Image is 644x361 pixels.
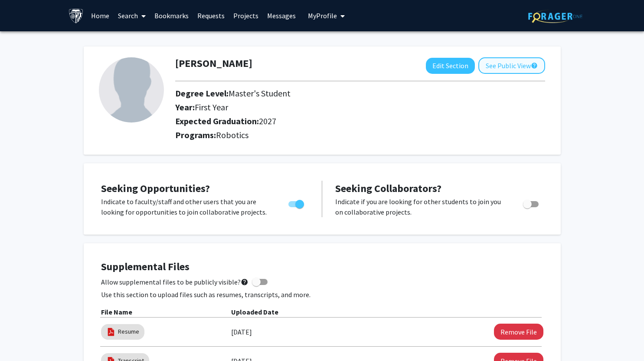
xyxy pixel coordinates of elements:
mat-icon: help [531,60,538,71]
a: Resume [118,327,139,336]
p: Use this section to upload files such as resumes, transcripts, and more. [101,289,543,300]
b: File Name [101,308,132,316]
a: Requests [193,0,229,31]
h4: Supplemental Files [101,261,543,273]
div: Toggle [285,196,309,209]
span: 2027 [259,116,276,126]
label: [DATE] [231,325,252,339]
img: Johns Hopkins University Logo [69,8,84,23]
span: Robotics [216,129,248,140]
img: ForagerOne Logo [528,10,582,23]
a: Projects [229,0,263,31]
span: Seeking Collaborators? [335,182,441,195]
span: Seeking Opportunities? [101,182,210,195]
p: Indicate if you are looking for other students to join you on collaborative projects. [335,196,507,217]
button: See Public View [478,57,545,74]
span: Allow supplemental files to be publicly visible? [101,277,248,287]
span: My Profile [308,11,337,20]
h2: Degree Level: [175,88,471,99]
a: Messages [263,0,300,31]
h2: Expected Graduation: [175,116,471,126]
h1: [PERSON_NAME] [175,57,252,70]
h2: Year: [175,102,471,113]
h2: Programs: [175,130,545,140]
a: Bookmarks [150,0,193,31]
a: Search [114,0,150,31]
img: pdf_icon.png [106,327,116,337]
div: Toggle [520,196,543,209]
button: Remove Resume File [494,324,543,340]
p: Indicate to faculty/staff and other users that you are looking for opportunities to join collabor... [101,196,272,217]
span: First Year [195,102,228,113]
mat-icon: help [241,277,248,287]
b: Uploaded Date [231,308,278,316]
button: Edit Section [426,58,475,74]
img: Profile Picture [99,57,164,123]
a: Home [87,0,114,31]
iframe: Chat [7,322,37,354]
span: Master's Student [229,88,291,99]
